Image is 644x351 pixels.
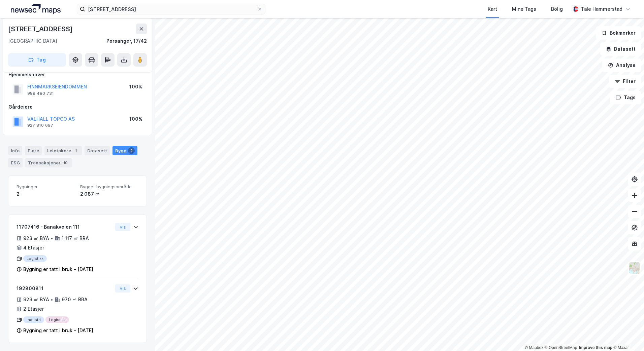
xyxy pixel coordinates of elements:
div: 1 117 ㎡ BRA [62,234,89,242]
div: 2 [128,147,135,154]
a: OpenStreetMap [545,345,577,350]
a: Mapbox [525,345,543,350]
input: Søk på adresse, matrikkel, gårdeiere, leietakere eller personer [85,4,257,14]
div: Mine Tags [512,5,536,13]
button: Vis [115,284,130,292]
div: Bygning er tatt i bruk - [DATE] [23,265,93,273]
div: • [51,297,53,302]
div: 192800811 [17,284,112,292]
div: Leietakere [44,146,82,155]
div: Eiere [25,146,42,155]
div: Gårdeiere [8,103,147,111]
div: Bygning er tatt i bruk - [DATE] [23,326,93,335]
div: ESG [8,158,23,167]
div: Bygg [112,146,137,155]
button: Analyse [602,58,641,72]
div: 4 Etasjer [23,244,44,252]
div: 10 [62,159,69,166]
div: 100% [129,115,142,123]
div: 927 810 697 [27,123,53,128]
button: Tag [8,53,66,67]
div: [GEOGRAPHIC_DATA] [8,37,57,45]
div: 923 ㎡ BYA [23,296,49,304]
div: Porsanger, 17/42 [106,37,147,45]
div: Tale Hammerstad [581,5,622,13]
div: 100% [129,83,142,91]
iframe: Chat Widget [610,319,644,351]
button: Tags [610,91,641,104]
div: 989 480 731 [27,91,54,96]
div: Bolig [551,5,563,13]
div: Kontrollprogram for chat [610,319,644,351]
div: 2 087 ㎡ [80,190,138,198]
button: Filter [609,75,641,88]
img: Z [628,262,641,274]
div: [STREET_ADDRESS] [8,24,74,34]
div: 1 [72,147,79,154]
div: 923 ㎡ BYA [23,234,49,242]
div: 2 Etasjer [23,305,44,313]
a: Improve this map [579,345,612,350]
button: Bokmerker [596,26,641,40]
button: Datasett [600,42,641,56]
div: Hjemmelshaver [8,71,147,79]
button: Vis [115,223,130,231]
div: 2 [17,190,75,198]
div: 11707416 - Banakveien 111 [17,223,112,231]
div: Datasett [85,146,110,155]
img: logo.a4113a55bc3d86da70a041830d287a7e.svg [11,4,61,14]
span: Bygget bygningsområde [80,184,138,190]
div: Transaksjoner [25,158,72,167]
div: 970 ㎡ BRA [62,296,88,304]
div: Info [8,146,22,155]
div: Kart [488,5,497,13]
span: Bygninger [17,184,75,190]
div: • [51,236,53,241]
